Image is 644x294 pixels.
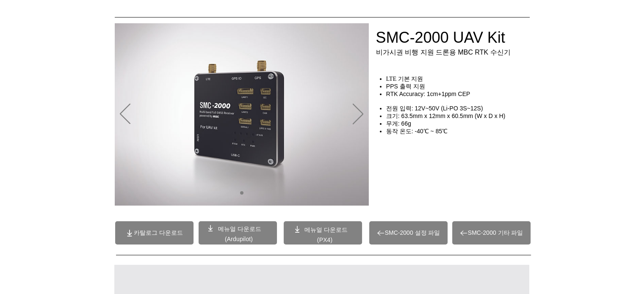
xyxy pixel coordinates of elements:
button: 다음 [353,104,363,126]
img: SMC2000.jpg [115,23,369,206]
a: (PX4) [317,236,333,243]
iframe: Wix Chat [547,258,644,294]
a: 카탈로그 다운로드 [115,221,193,245]
nav: 슬라이드 [237,191,246,195]
span: 카탈로그 다운로드 [134,229,183,237]
div: 슬라이드쇼 [115,23,369,206]
span: 무게: 66g [386,120,411,127]
span: SMC-2000 설정 파일 [385,229,440,237]
a: 메뉴얼 다운로드 [218,225,261,232]
a: (Ardupilot) [225,236,253,242]
span: SMC-2000 기타 파일 [468,229,523,237]
a: 메뉴얼 다운로드 [304,226,348,233]
span: RTK Accuracy: 1cm+1ppm CEP [386,91,470,97]
span: 전원 입력: 12V~50V (Li-PO 3S~12S) [386,105,483,112]
a: 01 [240,191,243,195]
a: SMC-2000 기타 파일 [452,221,531,245]
span: 크기: 63.5mm x 12mm x 60.5mm (W x D x H) [386,113,506,119]
button: 이전 [120,104,130,126]
span: 동작 온도: -40℃ ~ 85℃ [386,128,448,135]
a: SMC-2000 설정 파일 [369,221,448,245]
